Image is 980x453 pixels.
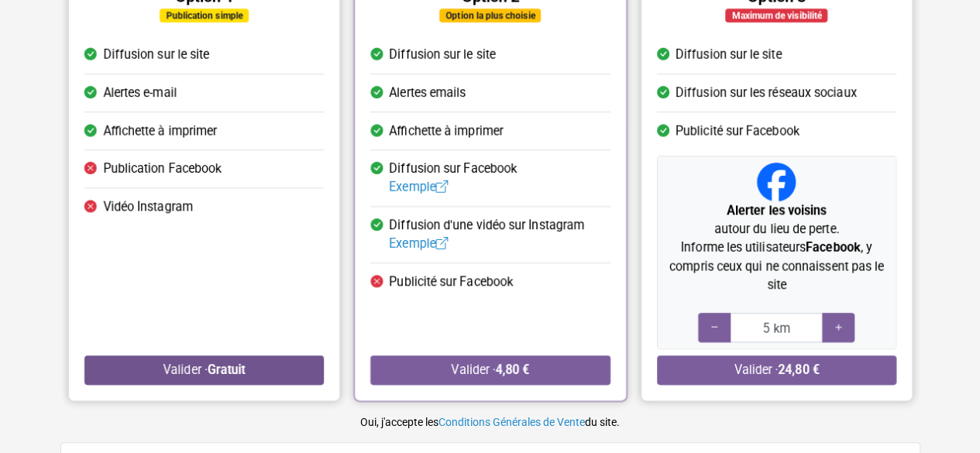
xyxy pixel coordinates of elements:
span: Alertes e-mail [103,84,177,102]
span: Diffusion d'une vidéo sur Instagram [389,216,584,253]
small: Oui, j'accepte les du site. [360,416,620,428]
p: autour du lieu de perte. [663,201,889,239]
span: Diffusion sur les réseaux sociaux [675,84,856,102]
button: Valider ·4,80 € [370,355,610,385]
span: Diffusion sur Facebook [389,160,517,197]
button: Valider ·24,80 € [656,355,896,385]
strong: 24,80 € [778,362,819,377]
p: Informe les utilisateurs , y compris ceux qui ne connaissent pas le site [663,239,889,294]
strong: Facebook [805,240,860,255]
span: Publication Facebook [103,160,222,178]
span: Publicité sur Facebook [389,273,513,291]
span: Diffusion sur le site [103,46,209,64]
div: Option la plus choisie [439,9,541,22]
span: Diffusion sur le site [389,46,495,64]
strong: 4,80 € [495,362,529,377]
div: Maximum de visibilité [725,9,827,22]
strong: Gratuit [207,362,245,377]
img: Facebook [757,163,796,201]
span: Affichette à imprimer [103,122,217,140]
span: Alertes emails [389,84,466,102]
span: Affichette à imprimer [389,122,503,140]
a: Exemple [389,180,448,194]
a: Conditions Générales de Vente [438,416,585,428]
a: Exemple [389,236,448,251]
span: Vidéo Instagram [103,197,193,216]
div: Publication simple [160,9,249,22]
button: Valider ·Gratuit [84,355,324,385]
span: Diffusion sur le site [675,46,781,64]
strong: Alerter les voisins [726,203,826,218]
span: Publicité sur Facebook [675,122,799,140]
